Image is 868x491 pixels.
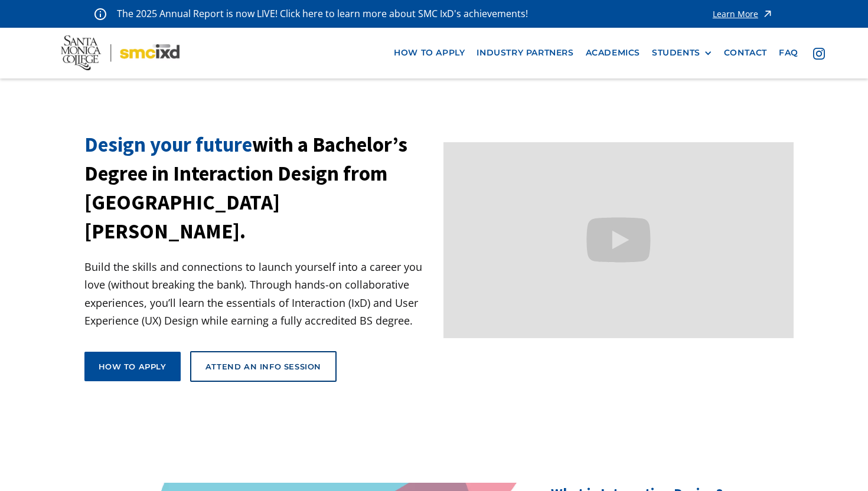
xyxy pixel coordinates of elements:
[718,42,773,64] a: contact
[813,48,825,60] img: icon - instagram
[713,10,758,18] div: Learn More
[84,130,435,246] h1: with a Bachelor’s Degree in Interaction Design from [GEOGRAPHIC_DATA][PERSON_NAME].
[84,132,252,158] span: Design your future
[205,361,321,372] div: Attend an Info Session
[762,6,774,22] img: icon - arrow - alert
[117,6,529,22] p: The 2025 Annual Report is now LIVE! Click here to learn more about SMC IxD's achievements!
[99,361,167,372] div: How to apply
[190,351,337,382] a: Attend an Info Session
[443,142,794,339] iframe: Design your future with a Bachelor's Degree in Interaction Design from Santa Monica College
[773,42,804,64] a: faq
[84,352,181,381] a: How to apply
[471,42,579,64] a: industry partners
[84,258,435,330] p: Build the skills and connections to launch yourself into a career you love (without breaking the ...
[713,6,774,22] a: Learn More
[61,35,180,70] img: Santa Monica College - SMC IxD logo
[652,48,700,58] div: STUDENTS
[388,42,471,64] a: how to apply
[94,8,106,20] img: icon - information - alert
[580,42,646,64] a: Academics
[652,48,712,58] div: STUDENTS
